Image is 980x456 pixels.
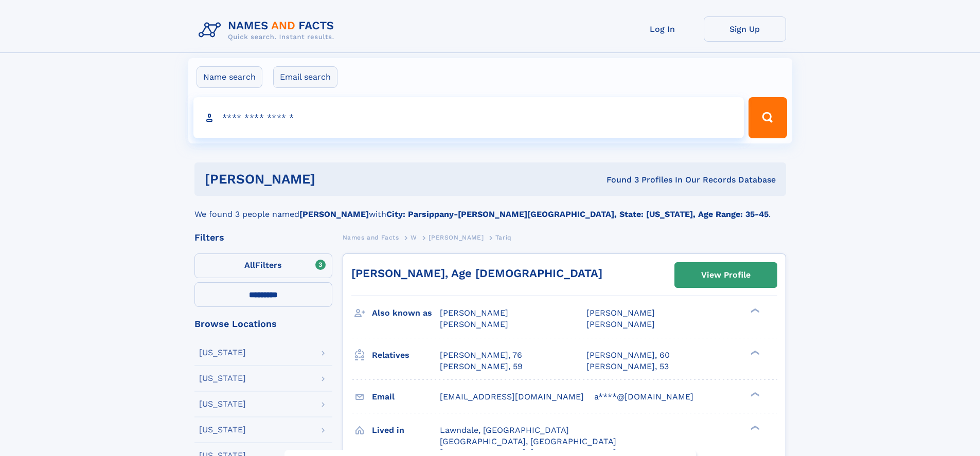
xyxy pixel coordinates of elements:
[194,253,332,278] label: Filters
[440,350,522,361] a: [PERSON_NAME], 76
[372,422,440,439] h3: Lived in
[351,267,602,280] a: [PERSON_NAME], Age [DEMOGRAPHIC_DATA]
[675,263,777,287] a: View Profile
[748,307,760,314] div: ❯
[244,260,255,270] span: All
[440,425,569,435] span: Lawndale, [GEOGRAPHIC_DATA]
[343,231,399,244] a: Names and Facts
[586,350,670,361] a: [PERSON_NAME], 60
[429,231,484,244] a: [PERSON_NAME]
[440,361,523,372] a: [PERSON_NAME], 59
[199,426,246,434] div: [US_STATE]
[205,173,461,186] h1: [PERSON_NAME]
[440,436,616,446] span: [GEOGRAPHIC_DATA], [GEOGRAPHIC_DATA]
[461,174,776,186] div: Found 3 Profiles In Our Records Database
[495,234,512,241] span: Tariq
[440,308,508,318] span: [PERSON_NAME]
[586,308,655,318] span: [PERSON_NAME]
[372,346,440,364] h3: Relatives
[194,233,332,242] div: Filters
[440,392,584,402] span: [EMAIL_ADDRESS][DOMAIN_NAME]
[411,234,417,241] span: W
[372,304,440,322] h3: Also known as
[411,231,417,244] a: W
[299,209,369,219] b: [PERSON_NAME]
[193,97,744,138] input: search input
[586,319,655,329] span: [PERSON_NAME]
[194,319,332,329] div: Browse Locations
[749,97,787,138] button: Search Button
[429,234,484,241] span: [PERSON_NAME]
[273,66,337,88] label: Email search
[748,349,760,356] div: ❯
[194,16,343,44] img: Logo Names and Facts
[199,374,246,382] div: [US_STATE]
[372,388,440,406] h3: Email
[621,16,704,42] a: Log In
[197,66,262,88] label: Name search
[386,209,769,219] b: City: Parsippany-[PERSON_NAME][GEOGRAPHIC_DATA], State: [US_STATE], Age Range: 35-45
[199,400,246,408] div: [US_STATE]
[748,391,760,397] div: ❯
[199,349,246,357] div: [US_STATE]
[586,361,669,372] a: [PERSON_NAME], 53
[704,16,786,42] a: Sign Up
[748,424,760,431] div: ❯
[194,196,786,221] div: We found 3 people named with .
[440,319,508,329] span: [PERSON_NAME]
[701,263,751,287] div: View Profile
